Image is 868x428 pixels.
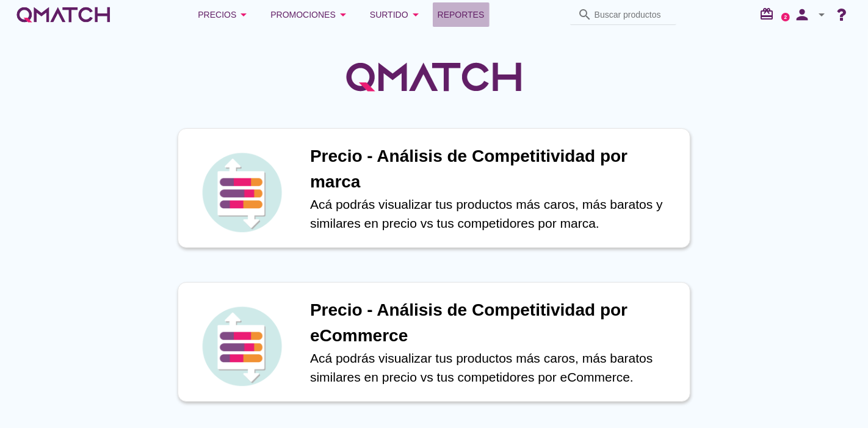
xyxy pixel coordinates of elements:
i: arrow_drop_down [236,7,251,22]
i: search [577,7,592,22]
span: Reportes [438,7,485,22]
i: arrow_drop_down [408,7,423,22]
a: iconPrecio - Análisis de Competitividad por marcaAcá podrás visualizar tus productos más caros, m... [161,128,707,248]
i: arrow_drop_down [814,7,829,22]
div: Promociones [270,7,350,22]
i: person [790,6,814,23]
img: icon [199,150,284,235]
button: Surtido [360,2,433,27]
input: Buscar productos [595,5,669,24]
p: Acá podrás visualizar tus productos más caros, más baratos y similares en precio vs tus competido... [310,195,678,233]
h1: Precio - Análisis de Competitividad por marca [310,143,678,195]
i: redeem [759,7,779,21]
button: Promociones [261,2,360,27]
text: 2 [784,14,787,20]
a: white-qmatch-logo [15,2,112,27]
a: iconPrecio - Análisis de Competitividad por eCommerceAcá podrás visualizar tus productos más caro... [161,282,707,402]
button: Precios [188,2,261,27]
h1: Precio - Análisis de Competitividad por eCommerce [310,297,678,349]
i: arrow_drop_down [336,7,350,22]
a: 2 [781,13,790,21]
div: Precios [198,7,251,22]
img: icon [199,303,284,389]
div: Surtido [370,7,423,22]
a: Reportes [433,2,490,27]
img: QMatchLogo [342,46,526,107]
p: Acá podrás visualizar tus productos más caros, más baratos similares en precio vs tus competidore... [310,349,678,387]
